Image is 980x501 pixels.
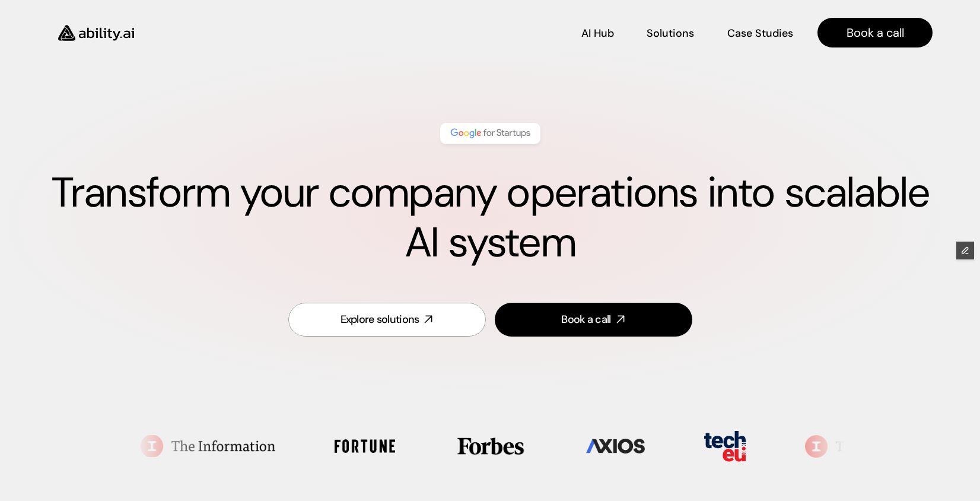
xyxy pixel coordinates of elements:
[817,18,933,47] a: Book a call
[495,303,692,337] a: Book a call
[561,312,610,327] div: Book a call
[647,26,694,41] p: Solutions
[288,303,486,337] a: Explore solutions
[647,23,694,43] a: Solutions
[581,23,614,43] a: AI Hub
[151,18,933,47] nav: Main navigation
[727,26,793,41] p: Case Studies
[847,24,904,41] p: Book a call
[341,312,419,327] div: Explore solutions
[956,242,974,259] button: Edit Framer Content
[727,23,794,43] a: Case Studies
[581,26,614,41] p: AI Hub
[47,168,933,268] h1: Transform your company operations into scalable AI system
